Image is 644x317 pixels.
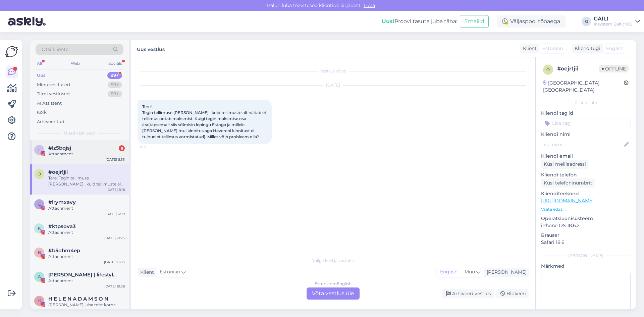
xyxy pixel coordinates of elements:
span: o [38,171,41,176]
span: Muu [465,269,475,275]
div: Valige keel ja vastake [138,258,529,264]
div: GAILI [594,16,633,21]
div: [PERSON_NAME] [484,269,527,276]
input: Lisa nimi [541,141,623,148]
p: Brauser [541,232,631,239]
div: 99+ [107,72,122,79]
span: H [38,298,41,303]
div: [DATE] 21:25 [104,235,125,241]
span: Luba [362,2,377,8]
span: 8:18 [140,144,165,149]
div: Tiimi vestlused [37,91,70,97]
div: AI Assistent [37,100,62,107]
span: l [38,202,41,207]
div: Kõik [37,109,47,116]
div: Proovi tasuta juba täna: [382,17,457,25]
div: All [36,59,43,68]
div: Klient [520,45,537,52]
span: #oejr1jii [48,169,68,175]
img: Askly Logo [5,45,18,58]
div: Attachment [48,278,125,284]
div: [DATE] 8:18 [106,187,125,192]
div: Kliendi info [541,100,631,106]
div: Web [69,59,81,68]
div: Arhiveeritud [37,118,64,125]
div: Minu vestlused [37,82,70,88]
div: 99+ [108,91,122,97]
span: Alissa Linter | lifestyle & рекомендации | UGC creator [48,272,118,278]
p: Operatsioonisüsteem [541,215,631,222]
div: [DATE] 8:55 [106,157,125,162]
div: Attachment [48,151,125,157]
span: k [38,226,41,231]
div: [DATE] [138,82,529,88]
p: Kliendi email [541,153,631,160]
div: Attachment [48,205,125,211]
div: [PERSON_NAME] [541,253,631,259]
div: Tere! Tegin tellimuse [PERSON_NAME] , kuid tellimuste alt näitab et tellimus ootab maksmist. Kuig... [48,175,125,187]
div: [DATE] 21:05 [104,260,125,265]
span: #lz5bqjsj [48,145,71,151]
div: [DATE] 19:38 [104,284,125,289]
span: o [546,67,550,72]
input: Lisa tag [541,118,631,128]
span: #lrymxavy [48,199,76,205]
span: Otsi kliente [42,46,68,53]
span: Uued vestlused [64,130,95,136]
div: English [437,267,461,277]
div: Võta vestlus üle [307,287,360,300]
div: Küsi telefoninumbrit [541,178,595,188]
div: Attachment [48,254,125,260]
p: Kliendi tag'id [541,110,631,117]
div: Arhiveeri vestlus [442,289,494,298]
p: Klienditeekond [541,190,631,197]
span: H E L E N A D A M S O N [48,296,108,302]
p: Vaata edasi ... [541,206,631,212]
p: Kliendi telefon [541,171,631,178]
span: English [606,45,624,52]
span: #b5ohm4ep [48,248,80,254]
p: Märkmed [541,263,631,270]
div: [PERSON_NAME] juba teist korda unustan niisked salvrätid ära. Kas sa need saaksid lisada veel? [48,302,125,314]
div: Küsi meiliaadressi [541,160,589,169]
div: Uus [37,72,46,79]
span: #ktpsova3 [48,223,76,229]
b: Uus! [382,18,394,24]
span: A [38,274,41,279]
span: b [38,250,41,255]
div: Vestlus algas [138,68,529,74]
div: Insystem Baltic OÜ [594,21,633,27]
div: Blokeeri [496,289,529,298]
p: Kliendi nimi [541,131,631,138]
button: Emailid [460,15,489,28]
div: Estonian to English [315,281,352,287]
div: Väljaspool tööaega [497,15,566,28]
p: iPhone OS 18.6.2 [541,222,631,229]
a: GAILIInsystem Baltic OÜ [594,16,640,27]
div: # oejr1jii [557,65,599,73]
span: Estonian [160,268,180,276]
div: Klienditugi [572,45,600,52]
span: l [38,147,41,152]
a: [URL][DOMAIN_NAME] [541,198,594,204]
label: Uus vestlus [137,44,165,53]
div: 8 [119,145,125,151]
div: [GEOGRAPHIC_DATA], [GEOGRAPHIC_DATA] [543,80,624,94]
p: Safari 18.6 [541,239,631,246]
span: Tere! Tegin tellimuse [PERSON_NAME] , kuid tellimuste alt näitab et tellimus ootab maksmist. Kuig... [142,104,267,139]
span: Estonian [542,45,563,52]
div: G [582,17,591,26]
div: 99+ [108,82,122,88]
div: Socials [107,59,123,68]
div: Attachment [48,229,125,235]
div: [DATE] 6:09 [105,211,125,216]
span: Offline [599,65,629,72]
div: Klient [138,269,154,276]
